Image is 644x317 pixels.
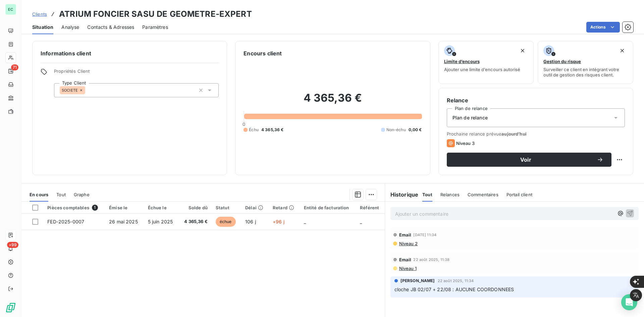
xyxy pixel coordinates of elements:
[409,127,422,133] span: 0,00 €
[444,67,520,72] span: Ajouter une limite d’encours autorisé
[7,242,18,248] span: +99
[447,96,625,104] h6: Relance
[438,279,474,283] span: 22 août 2025, 11:34
[61,24,79,31] span: Analyse
[74,192,90,197] span: Graphe
[32,24,53,31] span: Situation
[538,41,633,84] button: Gestion du risqueSurveiller ce client en intégrant votre outil de gestion des risques client.
[273,219,284,224] span: +96 j
[32,11,47,17] a: Clients
[47,219,84,224] span: FED-2025-0007
[244,91,422,111] h2: 4 365,36 €
[5,302,16,313] img: Logo LeanPay
[87,24,134,31] span: Contacts & Adresses
[586,22,620,33] button: Actions
[182,218,207,225] span: 4 365,36 €
[109,219,138,224] span: 26 mai 2025
[438,41,534,84] button: Limite d’encoursAjouter une limite d’encours autorisé
[422,192,432,197] span: Tout
[360,219,362,224] span: _
[249,127,259,133] span: Échu
[304,205,352,210] div: Entité de facturation
[447,131,625,137] span: Prochaine relance prévue
[621,294,637,310] div: Open Intercom Messenger
[243,121,245,127] span: 0
[85,87,91,93] input: Ajouter une valeur
[455,157,597,162] span: Voir
[56,192,66,197] span: Tout
[59,8,252,20] h3: ATRIUM FONCIER SASU DE GEOMETRE-EXPERT
[385,191,419,199] h6: Historique
[109,205,140,210] div: Émise le
[440,192,460,197] span: Relances
[447,153,611,167] button: Voir
[543,59,581,64] span: Gestion du risque
[148,205,175,210] div: Échue le
[452,114,488,121] span: Plan de relance
[5,4,16,15] div: EC
[92,205,98,211] span: 1
[398,266,417,271] span: Niveau 1
[32,11,47,17] span: Clients
[41,49,219,57] h6: Informations client
[148,219,173,224] span: 5 juin 2025
[216,205,237,210] div: Statut
[273,205,296,210] div: Retard
[400,278,435,284] span: [PERSON_NAME]
[386,127,406,133] span: Non-échu
[399,257,412,262] span: Email
[30,192,48,197] span: En cours
[261,127,284,133] span: 4 365,36 €
[413,233,436,237] span: [DATE] 11:34
[399,232,412,237] span: Email
[245,219,256,224] span: 106 j
[245,205,265,210] div: Délai
[456,141,475,146] span: Niveau 3
[216,217,236,227] span: échue
[54,68,219,78] span: Propriétés Client
[244,49,282,57] h6: Encours client
[398,241,418,246] span: Niveau 2
[304,219,306,224] span: _
[62,88,78,92] span: SOCIETE
[182,205,207,210] div: Solde dû
[11,64,18,70] span: 71
[394,286,514,292] span: cloche JB 02/07 + 22/08 : AUCUNE COORDONNEES
[47,205,101,211] div: Pièces comptables
[142,24,168,31] span: Paramètres
[468,192,498,197] span: Commentaires
[444,59,480,64] span: Limite d’encours
[501,131,527,137] span: aujourd’hui
[506,192,532,197] span: Portail client
[543,67,628,77] span: Surveiller ce client en intégrant votre outil de gestion des risques client.
[413,258,449,262] span: 22 août 2025, 11:38
[360,205,381,210] div: Référent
